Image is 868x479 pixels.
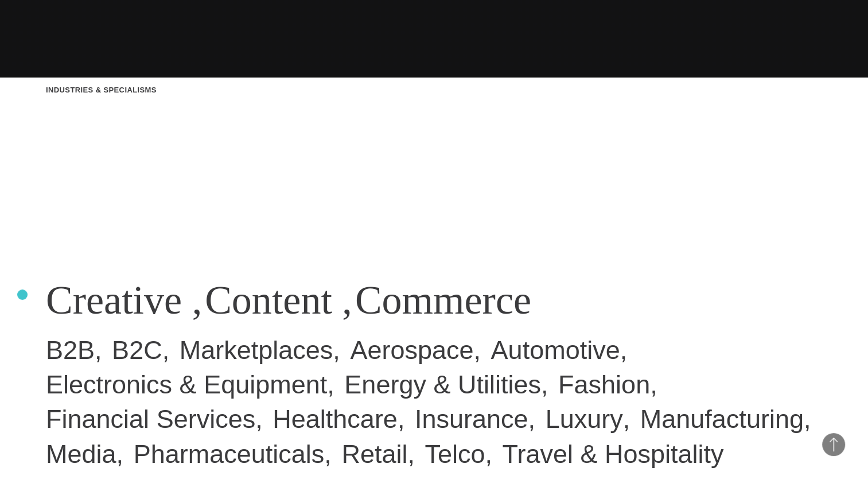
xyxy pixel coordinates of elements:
[558,370,650,399] a: Fashion
[546,404,623,434] a: Luxury
[46,439,116,469] a: Media
[341,439,407,469] a: Retail
[273,404,398,434] a: Healthcare
[205,278,332,322] a: Content
[46,404,255,434] a: Financial Services
[640,404,804,434] a: Manufacturing
[344,370,541,399] a: Energy & Utilities
[491,335,620,365] a: Automotive
[46,370,327,399] a: Electronics & Equipment
[415,404,528,434] a: Insurance
[502,439,723,469] a: Travel & Hospitality
[192,278,203,322] span: ,
[822,433,845,456] button: Back to Top
[425,439,485,469] a: Telco
[355,278,531,322] a: Commerce
[350,335,473,365] a: Aerospace
[134,439,325,469] a: Pharmaceuticals
[46,335,95,365] a: B2B
[180,335,333,365] a: Marketplaces
[342,278,352,322] span: ,
[112,335,162,365] a: B2C
[46,278,182,322] a: Creative
[46,84,157,96] div: Industries & Specialisms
